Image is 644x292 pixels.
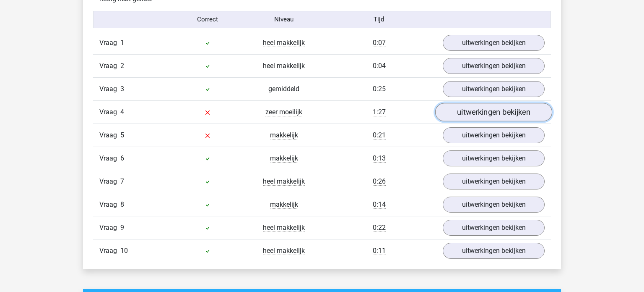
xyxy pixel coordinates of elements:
span: zeer moeilijk [265,108,302,116]
a: uitwerkingen bekijken [443,243,545,259]
a: uitwerkingen bekijken [443,220,545,236]
span: Vraag [99,38,120,48]
a: uitwerkingen bekijken [443,81,545,97]
a: uitwerkingen bekijken [443,150,545,166]
span: 0:21 [373,131,386,139]
a: uitwerkingen bekijken [443,127,545,143]
span: Vraag [99,61,120,71]
span: 0:04 [373,62,386,70]
span: 0:07 [373,39,386,47]
a: uitwerkingen bekijken [443,174,545,189]
span: makkelijk [270,200,298,209]
span: 10 [120,247,128,255]
span: heel makkelijk [263,224,305,232]
span: heel makkelijk [263,247,305,255]
a: uitwerkingen bekijken [443,35,545,51]
div: Niveau [246,15,322,24]
span: 1:27 [373,108,386,116]
span: heel makkelijk [263,39,305,47]
span: Vraag [99,130,120,140]
a: uitwerkingen bekijken [435,103,552,121]
span: Vraag [99,84,120,94]
span: heel makkelijk [263,62,305,70]
span: makkelijk [270,131,298,139]
span: 3 [120,85,124,93]
span: 6 [120,154,124,162]
span: Vraag [99,153,120,163]
div: Correct [170,15,246,24]
span: 0:25 [373,85,386,93]
span: 8 [120,200,124,208]
span: gemiddeld [268,85,299,93]
span: 7 [120,177,124,185]
span: Vraag [99,107,120,117]
span: Vraag [99,246,120,256]
span: makkelijk [270,154,298,163]
span: 4 [120,108,124,116]
div: Tijd [322,15,436,24]
a: uitwerkingen bekijken [443,58,545,74]
span: Vraag [99,200,120,210]
span: 0:11 [373,247,386,255]
span: 0:22 [373,224,386,232]
span: 2 [120,62,124,70]
span: Vraag [99,176,120,187]
span: 5 [120,131,124,139]
span: heel makkelijk [263,177,305,186]
span: 0:14 [373,200,386,209]
span: 0:26 [373,177,386,186]
span: 0:13 [373,154,386,163]
span: 1 [120,39,124,47]
span: 9 [120,224,124,231]
a: uitwerkingen bekijken [443,197,545,213]
span: Vraag [99,223,120,233]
